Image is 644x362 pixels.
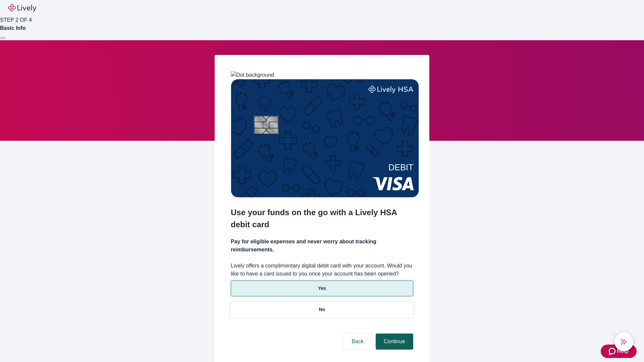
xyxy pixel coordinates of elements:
button: Zendesk support iconHelp [601,345,637,358]
p: Yes [318,285,326,292]
button: No [231,302,413,317]
button: Continue [376,334,413,350]
svg: Lively AI Assistant [621,339,627,345]
span: Help [617,347,629,355]
img: Debit card [231,79,419,197]
button: Yes [231,281,413,296]
h2: Use your funds on the go with a Lively HSA debit card [231,206,413,231]
button: Back [343,334,372,350]
img: Lively [8,4,36,12]
h4: Pay for eligible expenses and never worry about tracking reimbursements. [231,238,413,254]
button: chat [614,333,633,351]
svg: Zendesk support icon [609,347,617,355]
label: Lively offers a complimentary digital debit card with your account. Would you like to have a card... [231,262,413,278]
p: No [319,306,325,313]
img: Dot background [231,71,274,79]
